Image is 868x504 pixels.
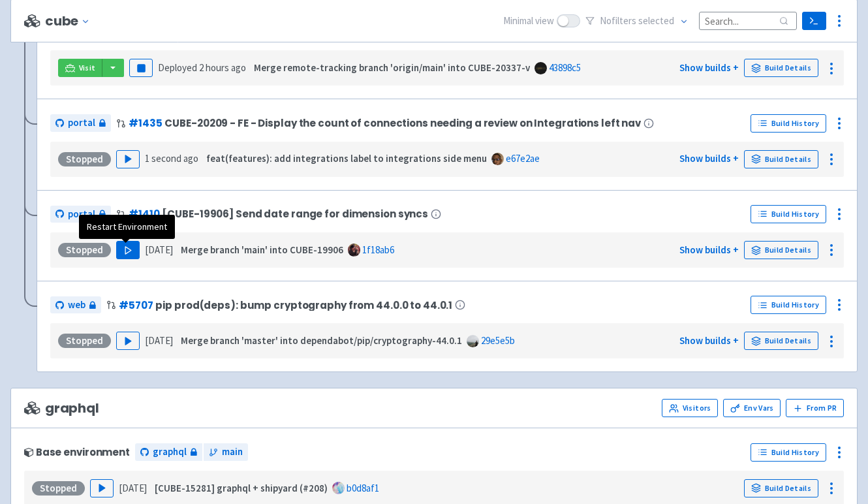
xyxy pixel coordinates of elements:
[58,152,111,166] div: Stopped
[129,116,162,130] a: #1435
[699,12,797,29] input: Search...
[222,445,243,460] span: main
[116,150,140,168] button: Play
[58,243,111,257] div: Stopped
[662,399,718,417] a: Visitors
[744,150,818,168] a: Build Details
[153,445,187,460] span: graphql
[751,114,826,133] a: Build History
[481,334,515,347] a: 29e5e5b
[135,443,202,461] a: graphql
[155,300,452,311] span: pip prod(deps): bump cryptography from 44.0.0 to 44.0.1
[116,241,140,259] button: Play
[50,206,111,223] a: portal
[786,399,844,417] button: From PR
[503,14,554,29] span: Minimal view
[155,482,328,494] strong: [CUBE-15281] graphql + shipyard (#208)
[24,401,99,416] span: graphql
[679,61,739,74] a: Show builds +
[679,334,739,347] a: Show builds +
[347,482,379,494] a: b0d8af1
[50,114,111,132] a: portal
[206,152,487,165] strong: feat(features): add integrations label to integrations side menu
[751,205,826,223] a: Build History
[162,208,428,219] span: [CUBE-19906] Send date range for dimension syncs
[58,59,102,77] a: Visit
[129,59,153,77] button: Pause
[723,399,781,417] a: Env Vars
[45,14,95,29] button: cube
[751,296,826,314] a: Build History
[119,298,153,312] a: #5707
[158,61,246,74] span: Deployed
[58,334,111,348] div: Stopped
[744,241,818,259] a: Build Details
[90,479,114,497] button: Play
[638,14,674,27] span: selected
[679,244,739,256] a: Show builds +
[802,12,826,30] a: Terminal
[164,118,641,129] span: CUBE-20209 - FE - Display the count of connections needing a review on Integrations left nav
[744,59,818,77] a: Build Details
[679,152,739,165] a: Show builds +
[129,207,159,221] a: #1410
[68,207,95,222] span: portal
[254,61,530,74] strong: Merge remote-tracking branch 'origin/main' into CUBE-20337-v
[744,332,818,350] a: Build Details
[145,152,198,165] time: 1 second ago
[362,244,394,256] a: 1f18ab6
[751,443,826,462] a: Build History
[204,443,248,461] a: main
[600,14,674,29] span: No filter s
[116,332,140,350] button: Play
[50,296,101,314] a: web
[24,447,130,458] div: Base environment
[506,152,540,165] a: e67e2ae
[68,116,95,131] span: portal
[199,61,246,74] time: 2 hours ago
[744,479,818,497] a: Build Details
[68,298,85,313] span: web
[145,334,173,347] time: [DATE]
[79,63,96,73] span: Visit
[549,61,581,74] a: 43898c5
[119,482,147,494] time: [DATE]
[181,244,343,256] strong: Merge branch 'main' into CUBE-19906
[181,334,462,347] strong: Merge branch 'master' into dependabot/pip/cryptography-44.0.1
[32,481,85,496] div: Stopped
[145,244,173,256] time: [DATE]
